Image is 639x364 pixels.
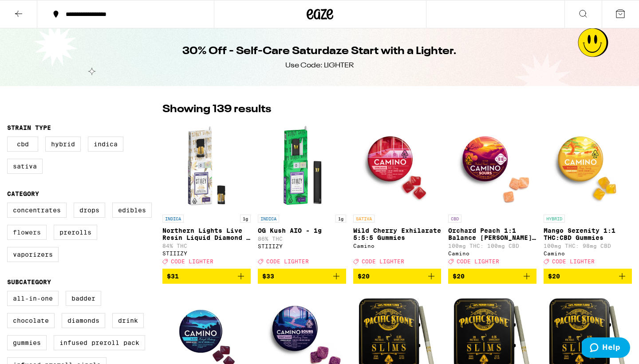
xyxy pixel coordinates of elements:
[258,243,346,249] div: STIIIZY
[45,137,81,152] label: Hybrid
[358,273,370,280] span: $20
[7,137,38,152] label: CBD
[544,121,632,210] img: Camino - Mango Serenity 1:1 THC:CBD Gummies
[162,121,251,210] img: STIIIZY - Northern Lights Live Resin Liquid Diamond - 1g
[7,190,39,197] legend: Category
[7,278,51,286] legend: Subcategory
[62,313,105,328] label: Diamonds
[167,273,179,280] span: $31
[74,203,105,218] label: Drops
[262,273,274,280] span: $33
[582,337,630,360] iframe: Opens a widget where you can find more information
[54,225,97,240] label: Prerolls
[258,236,346,242] p: 86% THC
[552,258,595,264] span: CODE LIGHTER
[171,258,213,264] span: CODE LIGHTER
[162,250,251,256] div: STIIIZY
[7,335,47,350] label: Gummies
[544,227,632,241] p: Mango Serenity 1:1 THC:CBD Gummies
[54,335,145,350] label: Infused Preroll Pack
[353,121,442,210] img: Camino - Wild Cherry Exhilarate 5:5:5 Gummies
[544,269,632,284] button: Add to bag
[7,159,43,174] label: Sativa
[162,215,184,223] p: INDICA
[258,269,346,284] button: Add to bag
[162,102,271,117] p: Showing 139 results
[353,269,442,284] button: Add to bag
[182,44,457,59] h1: 30% Off - Self-Care Saturdaze Start with a Lighter.
[353,215,375,223] p: SATIVA
[453,273,465,280] span: $20
[353,121,442,269] a: Open page for Wild Cherry Exhilarate 5:5:5 Gummies from Camino
[544,121,632,269] a: Open page for Mango Serenity 1:1 THC:CBD Gummies from Camino
[162,121,251,269] a: Open page for Northern Lights Live Resin Liquid Diamond - 1g from STIIIZY
[544,250,632,256] div: Camino
[457,258,499,264] span: CODE LIGHTER
[448,243,536,249] p: 100mg THC: 100mg CBD
[448,269,536,284] button: Add to bag
[7,313,55,328] label: Chocolate
[162,243,251,249] p: 84% THC
[448,121,536,269] a: Open page for Orchard Peach 1:1 Balance Sours Gummies from Camino
[353,227,442,241] p: Wild Cherry Exhilarate 5:5:5 Gummies
[7,291,59,306] label: All-In-One
[448,121,536,210] img: Camino - Orchard Peach 1:1 Balance Sours Gummies
[162,227,251,241] p: Northern Lights Live Resin Liquid Diamond - 1g
[258,215,279,223] p: INDICA
[448,250,536,256] div: Camino
[258,121,346,210] img: STIIIZY - OG Kush AIO - 1g
[7,124,51,131] legend: Strain Type
[112,313,144,328] label: Drink
[285,61,354,70] div: Use Code: LIGHTER
[88,137,123,152] label: Indica
[335,215,346,223] p: 1g
[362,258,404,264] span: CODE LIGHTER
[112,203,152,218] label: Edibles
[544,243,632,249] p: 100mg THC: 98mg CBD
[7,225,47,240] label: Flowers
[266,258,309,264] span: CODE LIGHTER
[353,243,442,249] div: Camino
[66,291,101,306] label: Badder
[7,247,59,262] label: Vaporizers
[448,215,461,223] p: CBD
[548,273,560,280] span: $20
[258,121,346,269] a: Open page for OG Kush AIO - 1g from STIIIZY
[162,269,251,284] button: Add to bag
[7,203,67,218] label: Concentrates
[544,215,565,223] p: HYBRID
[258,227,346,234] p: OG Kush AIO - 1g
[448,227,536,241] p: Orchard Peach 1:1 Balance [PERSON_NAME] Gummies
[240,215,251,223] p: 1g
